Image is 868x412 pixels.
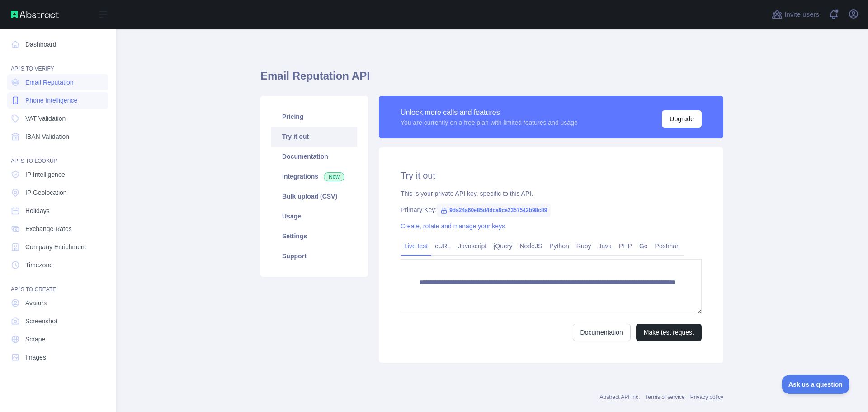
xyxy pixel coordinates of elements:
a: Javascript [454,239,490,253]
span: Screenshot [25,317,57,326]
a: Phone Intelligence [7,92,108,109]
span: Images [25,353,46,362]
span: Exchange Rates [25,224,72,233]
span: Phone Intelligence [25,96,77,105]
span: VAT Validation [25,114,66,123]
a: Documentation [573,324,631,341]
a: IP Geolocation [7,185,108,201]
a: Python [546,239,573,253]
a: Scrape [7,331,108,347]
a: Ruby [573,239,595,253]
a: Images [7,349,108,365]
a: IP Intelligence [7,166,108,183]
a: Create, rotate and manage your keys [401,223,505,230]
div: API'S TO CREATE [7,275,108,293]
div: Primary Key: [401,205,702,214]
a: Screenshot [7,313,108,329]
span: Invite users [784,9,819,20]
div: Unlock more calls and features [401,107,578,118]
a: Exchange Rates [7,221,108,237]
a: Support [271,246,357,266]
span: IP Intelligence [25,170,65,179]
button: Upgrade [662,110,702,128]
iframe: Toggle Customer Support [782,375,850,394]
span: New [324,172,344,181]
a: Privacy policy [690,394,723,400]
div: API'S TO VERIFY [7,54,108,72]
span: Company Enrichment [25,242,86,251]
a: cURL [431,239,454,253]
div: This is your private API key, specific to this API. [401,189,702,198]
a: VAT Validation [7,110,108,127]
button: Invite users [770,7,821,22]
span: Scrape [25,335,45,344]
div: API'S TO LOOKUP [7,147,108,165]
a: Integrations New [271,166,357,186]
span: IP Geolocation [25,188,67,197]
a: IBAN Validation [7,128,108,145]
a: Timezone [7,257,108,273]
a: Dashboard [7,36,108,52]
a: Company Enrichment [7,239,108,255]
button: Make test request [636,324,702,341]
img: Abstract API [11,11,59,18]
div: You are currently on a free plan with limited features and usage [401,118,578,127]
a: Pricing [271,107,357,127]
a: Live test [401,239,431,253]
a: NodeJS [516,239,546,253]
span: 9da24a60e85d4dca9ce2357542b98c89 [437,204,551,217]
h1: Email Reputation API [260,69,723,90]
a: Java [595,239,616,253]
a: Bulk upload (CSV) [271,186,357,206]
span: Avatars [25,298,47,308]
a: jQuery [490,239,516,253]
a: Avatars [7,295,108,311]
span: IBAN Validation [25,132,69,141]
a: Email Reputation [7,74,108,90]
a: PHP [615,239,636,253]
a: Postman [651,239,684,253]
a: Documentation [271,147,357,166]
a: Try it out [271,127,357,147]
a: Terms of service [645,394,684,400]
span: Holidays [25,206,50,215]
a: Holidays [7,203,108,219]
h2: Try it out [401,169,702,182]
a: Abstract API Inc. [600,394,640,400]
span: Email Reputation [25,78,74,87]
a: Usage [271,206,357,226]
a: Go [636,239,651,253]
a: Settings [271,226,357,246]
span: Timezone [25,260,53,270]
